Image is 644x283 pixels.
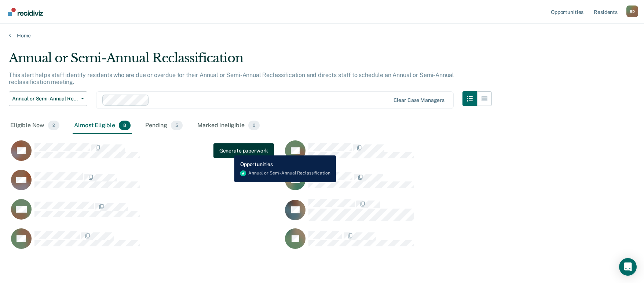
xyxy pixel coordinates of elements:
[619,258,637,276] div: Open Intercom Messenger
[9,51,492,71] div: Annual or Semi-Annual Reclassification
[283,169,557,199] div: CaseloadOpportunityCell-46801
[144,118,184,134] div: Pending5
[213,143,274,158] a: Navigate to form link
[248,121,260,130] span: 0
[626,5,638,17] button: Profile dropdown button
[9,118,61,134] div: Eligible Now2
[9,228,283,257] div: CaseloadOpportunityCell-166637
[9,71,454,85] p: This alert helps staff identify residents who are due or overdue for their Annual or Semi-Annual ...
[9,91,87,106] button: Annual or Semi-Annual Reclassification
[9,32,635,39] a: Home
[283,140,557,169] div: CaseloadOpportunityCell-170163
[12,96,78,102] span: Annual or Semi-Annual Reclassification
[48,121,59,130] span: 2
[73,118,132,134] div: Almost Eligible8
[196,118,261,134] div: Marked Ineligible0
[9,169,283,199] div: CaseloadOpportunityCell-104224
[394,97,444,103] div: Clear case managers
[283,228,557,257] div: CaseloadOpportunityCell-102230
[626,5,638,17] div: B D
[283,199,557,228] div: CaseloadOpportunityCell-8151
[9,199,283,228] div: CaseloadOpportunityCell-162440
[8,8,43,16] img: Recidiviz
[119,121,131,130] span: 8
[213,143,274,158] button: Generate paperwork
[9,140,283,169] div: CaseloadOpportunityCell-158403
[171,121,183,130] span: 5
